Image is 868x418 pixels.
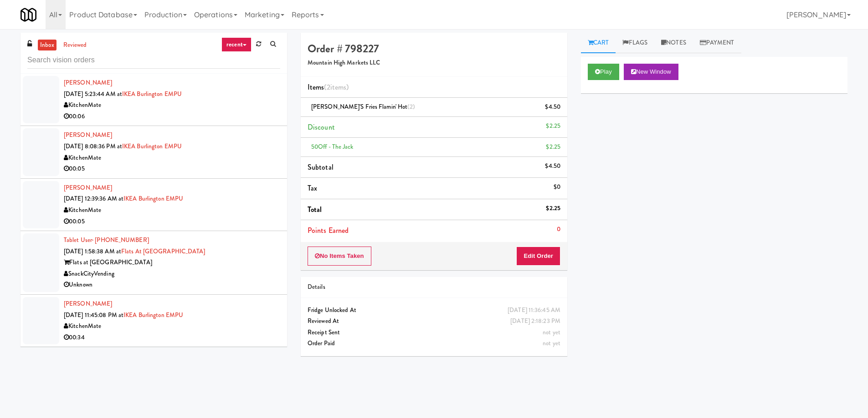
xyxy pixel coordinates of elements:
[21,7,36,23] img: Micromart
[330,82,347,92] ng-pluralize: items
[123,194,183,203] a: IKEA Burlington EMPU
[407,102,415,111] span: (2)
[121,247,205,256] a: Flats at [GEOGRAPHIC_DATA]
[516,247,560,266] button: Edit Order
[123,311,183,319] a: IKEA Burlington EMPU
[64,332,280,343] div: 00:34
[122,90,182,98] a: IKEA Burlington EMPU
[308,247,371,266] button: No Items Taken
[27,52,280,69] input: Search vision orders
[510,316,560,327] div: [DATE] 2:18:23 PM
[64,247,121,256] span: [DATE] 1:58:38 AM at
[64,205,280,216] div: KitchenMate
[308,305,560,316] div: Fridge Unlocked At
[64,183,112,192] a: [PERSON_NAME]
[308,162,334,172] span: Subtotal
[21,231,287,295] li: Tablet User· [PHONE_NUMBER][DATE] 1:58:38 AM atFlats at [GEOGRAPHIC_DATA]Flats at [GEOGRAPHIC_DAT...
[92,236,149,244] span: · [PHONE_NUMBER]
[64,163,280,175] div: 00:05
[546,203,560,214] div: $2.25
[543,328,560,337] span: not yet
[21,295,287,347] li: [PERSON_NAME][DATE] 11:45:08 PM atIKEA Burlington EMPUKitchenMate00:34
[308,43,560,55] h4: Order # 798227
[61,40,89,51] a: reviewed
[64,279,280,291] div: Unknown
[221,37,252,52] a: recent
[64,268,280,280] div: SnackCityVending
[545,161,560,172] div: $4.50
[64,216,280,227] div: 00:05
[21,74,287,126] li: [PERSON_NAME][DATE] 5:23:44 AM atIKEA Burlington EMPUKitchenMate00:06
[308,60,560,66] h5: Mountain High Markets LLC
[543,339,560,347] span: not yet
[557,224,560,235] div: 0
[308,204,322,215] span: Total
[693,33,741,53] a: Payment
[308,338,560,349] div: Order Paid
[64,257,280,268] div: Flats at [GEOGRAPHIC_DATA]
[308,122,335,132] span: Discount
[588,64,619,80] button: Play
[654,33,693,53] a: Notes
[554,181,560,193] div: $0
[324,82,349,92] span: (2 )
[581,33,616,53] a: Cart
[64,100,280,111] div: KitchenMate
[308,327,560,338] div: Receipt Sent
[308,316,560,327] div: Reviewed At
[508,305,560,316] div: [DATE] 11:36:45 AM
[308,282,560,293] div: Details
[311,102,416,111] span: [PERSON_NAME]'s Fries Flamin' Hot
[21,179,287,231] li: [PERSON_NAME][DATE] 12:39:36 AM atIKEA Burlington EMPUKitchenMate00:05
[38,40,56,51] a: inbox
[64,152,280,164] div: KitchenMate
[64,311,123,319] span: [DATE] 11:45:08 PM at
[308,225,349,236] span: Points Earned
[64,78,112,87] a: [PERSON_NAME]
[546,141,560,153] div: $2.25
[308,82,349,92] span: Items
[546,121,560,132] div: $2.25
[21,126,287,178] li: [PERSON_NAME][DATE] 8:08:36 PM atIKEA Burlington EMPUKitchenMate00:05
[64,299,112,308] a: [PERSON_NAME]
[64,236,149,244] a: Tablet User· [PHONE_NUMBER]
[308,183,317,193] span: Tax
[624,64,678,80] button: New Window
[64,194,123,203] span: [DATE] 12:39:36 AM at
[311,142,354,151] span: 50Off - The Jack
[64,142,122,151] span: [DATE] 8:08:36 PM at
[122,142,182,151] a: IKEA Burlington EMPU
[616,33,654,53] a: Flags
[64,90,122,98] span: [DATE] 5:23:44 AM at
[64,131,112,139] a: [PERSON_NAME]
[64,111,280,122] div: 00:06
[545,101,560,113] div: $4.50
[64,321,280,332] div: KitchenMate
